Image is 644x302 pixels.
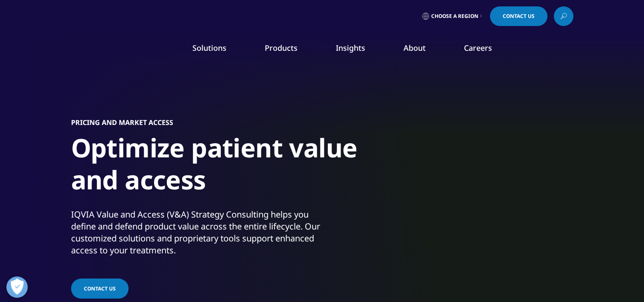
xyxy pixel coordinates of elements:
[265,43,298,53] a: Products
[464,43,492,53] a: Careers
[6,276,28,298] button: Open Preferences
[404,43,426,53] a: About
[431,13,478,20] span: Choose a Region
[71,132,390,201] h1: Optimize patient value and access
[490,6,547,26] a: Contact Us
[192,43,226,53] a: Solutions
[71,118,173,127] h5: PRICING AND MARKET ACCESS
[84,285,116,292] span: CONTACT US
[503,14,535,19] span: Contact Us
[71,209,320,261] p: IQVIA Value and Access (V&A) Strategy Consulting helps you define and defend product value across...
[71,279,129,299] a: CONTACT US
[336,43,365,53] a: Insights
[143,30,573,70] nav: Primary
